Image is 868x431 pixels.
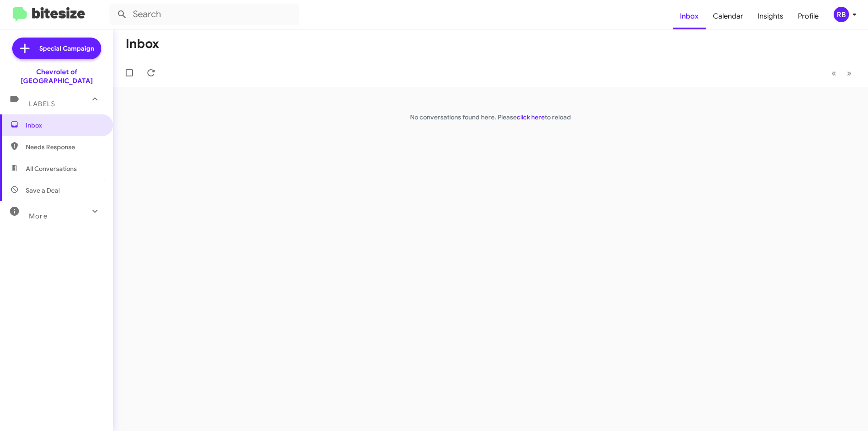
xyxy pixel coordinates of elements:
[841,64,857,82] button: Next
[750,3,791,29] a: Insights
[834,7,849,22] div: RB
[826,7,858,22] button: RB
[831,67,836,79] span: «
[12,38,101,59] a: Special Campaign
[791,3,826,29] a: Profile
[847,67,852,79] span: »
[26,164,77,173] span: All Conversations
[109,4,299,25] input: Search
[126,37,159,51] h1: Inbox
[29,212,47,220] span: More
[517,113,545,121] a: click here
[26,142,103,152] span: Needs Response
[706,3,750,29] a: Calendar
[39,44,94,53] span: Special Campaign
[826,64,842,82] button: Previous
[26,186,60,195] span: Save a Deal
[26,121,103,130] span: Inbox
[113,113,868,122] p: No conversations found here. Please to reload
[826,64,857,82] nav: Page navigation example
[29,100,55,108] span: Labels
[673,3,706,29] a: Inbox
